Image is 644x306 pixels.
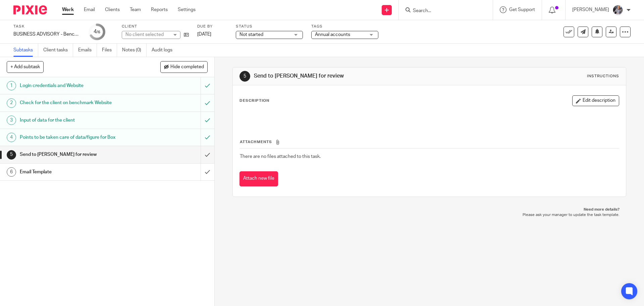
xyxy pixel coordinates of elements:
h1: Email Template [20,167,136,177]
a: Settings [178,6,196,13]
label: Task [13,24,80,29]
p: [PERSON_NAME] [572,6,609,13]
div: Instructions [587,74,619,79]
div: 5 [7,150,16,160]
h1: Send to [PERSON_NAME] for review [254,73,444,80]
a: Client tasks [43,44,73,57]
span: Get Support [509,7,535,12]
a: Files [102,44,117,57]
div: 4 [94,28,100,36]
p: Please ask your manager to update the task template. [239,212,619,218]
input: Search [412,8,473,14]
button: Edit description [572,95,619,106]
button: + Add subtask [7,61,44,73]
div: 3 [7,116,16,125]
div: 2 [7,98,16,108]
h1: Login credentials and Website [20,81,136,91]
div: 6 [7,167,16,177]
h1: Input of data for the client [20,115,136,125]
img: -%20%20-%20studio@ingrained.co.uk%20for%20%20-20220223%20at%20101413%20-%201W1A2026.jpg [612,5,623,15]
a: Work [62,6,74,13]
h1: Points to be taken care of data/figure for Box [20,132,136,142]
a: Reports [151,6,168,13]
span: Attachments [240,140,272,144]
img: Pixie [13,5,47,14]
label: Status [236,24,303,29]
div: No client selected [125,31,169,38]
div: BUSINESS ADVISORY - Benchmark reports [13,31,80,38]
a: Subtasks [13,44,38,57]
button: Hide completed [160,61,208,73]
a: Audit logs [152,44,177,57]
span: Annual accounts [315,32,350,37]
div: 5 [239,71,250,82]
small: /6 [97,30,100,34]
a: Team [130,6,141,13]
a: Email [84,6,95,13]
p: Description [239,98,269,103]
span: Not started [239,32,263,37]
a: Emails [78,44,97,57]
span: [DATE] [197,32,211,37]
button: Attach new file [239,171,278,186]
a: Clients [105,6,120,13]
label: Tags [311,24,378,29]
label: Client [122,24,189,29]
h1: Send to [PERSON_NAME] for review [20,149,136,160]
p: Need more details? [239,207,619,212]
span: There are no files attached to this task. [240,154,321,159]
span: Hide completed [170,64,204,70]
div: 4 [7,133,16,142]
a: Notes (0) [122,44,147,57]
div: 1 [7,81,16,90]
label: Due by [197,24,227,29]
h1: Check for the client on benchmark Website [20,98,136,108]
